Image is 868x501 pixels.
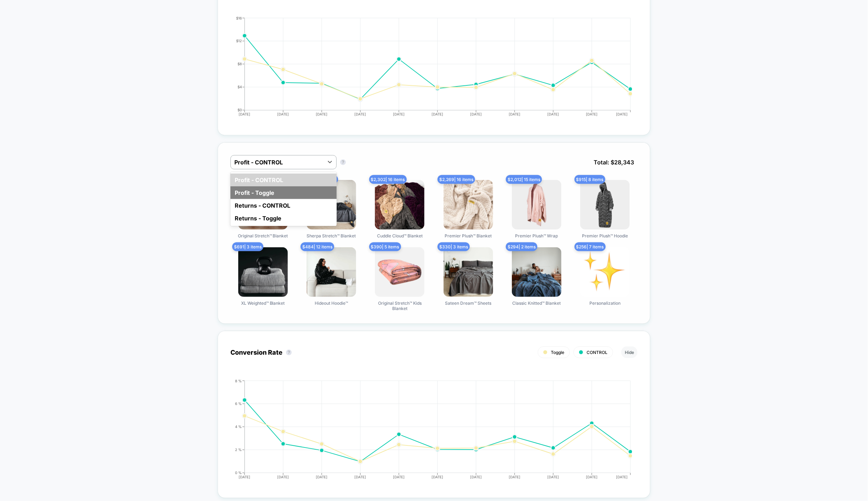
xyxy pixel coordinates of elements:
[316,475,327,479] tspan: [DATE]
[589,300,621,306] span: Personalization
[506,242,537,251] span: $ 294 | 2 items
[238,108,242,112] tspan: $0
[230,186,337,199] div: Profit - Toggle
[509,112,521,116] tspan: [DATE]
[438,175,475,184] span: $ 2,269 | 16 items
[575,175,605,184] span: $ 915 | 8 items
[223,379,630,485] div: CONVERSION_RATE
[232,242,263,251] span: $ 691 | 3 items
[241,300,285,306] span: XL Weighted™ Blanket
[369,175,407,184] span: $ 2,302 | 16 items
[377,233,423,238] span: Cuddle Cloud™ Blanket
[235,447,242,452] tspan: 2 %
[238,62,242,66] tspan: $8
[512,180,561,230] img: Premier Plush™ Wrap
[586,112,598,116] tspan: [DATE]
[506,175,542,184] span: $ 2,012 | 15 items
[580,180,630,230] img: Premier Plush™ Hoodie
[236,16,242,20] tspan: $16
[286,350,292,355] button: ?
[616,112,628,116] tspan: [DATE]
[230,199,337,212] div: Returns - CONTROL
[235,471,242,475] tspan: 0 %
[239,112,250,116] tspan: [DATE]
[590,155,638,169] span: Total: $ 28,343
[515,233,558,238] span: Premier Plush™ Wrap
[621,347,638,358] button: Hide
[432,112,444,116] tspan: [DATE]
[239,475,250,479] tspan: [DATE]
[230,174,337,186] div: Profit - CONTROL
[354,112,366,116] tspan: [DATE]
[548,112,559,116] tspan: [DATE]
[277,112,289,116] tspan: [DATE]
[307,247,356,297] img: Hideout Hoodie™
[575,242,606,251] span: $ 256 | 7 items
[238,233,288,238] span: Original Stretch™ Blanket
[616,475,628,479] tspan: [DATE]
[512,247,561,297] img: Classic Knitted™ Blanket
[432,475,444,479] tspan: [DATE]
[548,475,559,479] tspan: [DATE]
[587,350,607,355] span: CONTROL
[582,233,628,238] span: Premier Plush™ Hoodie
[580,247,630,297] img: Personalization
[301,242,334,251] span: $ 484 | 12 items
[445,233,492,238] span: Premier Plush™ Blanket
[235,424,242,429] tspan: 4 %
[445,300,491,306] span: Sateen Dream™ Sheets
[230,212,337,225] div: Returns - Toggle
[315,300,348,306] span: Hideout Hoodie™
[235,401,242,406] tspan: 6 %
[393,112,405,116] tspan: [DATE]
[369,242,401,251] span: $ 390 | 5 items
[373,300,426,311] span: Original Stretch™ Kids Blanket
[238,85,242,89] tspan: $4
[509,475,521,479] tspan: [DATE]
[238,247,288,297] img: XL Weighted™ Blanket
[470,475,482,479] tspan: [DATE]
[438,242,470,251] span: $ 330 | 3 items
[223,16,630,123] div: PER_SESSION_VALUE
[393,475,405,479] tspan: [DATE]
[586,475,598,479] tspan: [DATE]
[340,159,346,165] button: ?
[277,475,289,479] tspan: [DATE]
[444,180,493,230] img: Premier Plush™ Blanket
[512,300,561,306] span: Classic Knitted™ Blanket
[470,112,482,116] tspan: [DATE]
[235,379,242,383] tspan: 8 %
[551,350,564,355] span: Toggle
[236,39,242,43] tspan: $12
[316,112,327,116] tspan: [DATE]
[375,180,424,230] img: Cuddle Cloud™ Blanket
[444,247,493,297] img: Sateen Dream™ Sheets
[375,247,424,297] img: Original Stretch™ Kids Blanket
[354,475,366,479] tspan: [DATE]
[307,233,356,238] span: Sherpa Stretch™ Blanket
